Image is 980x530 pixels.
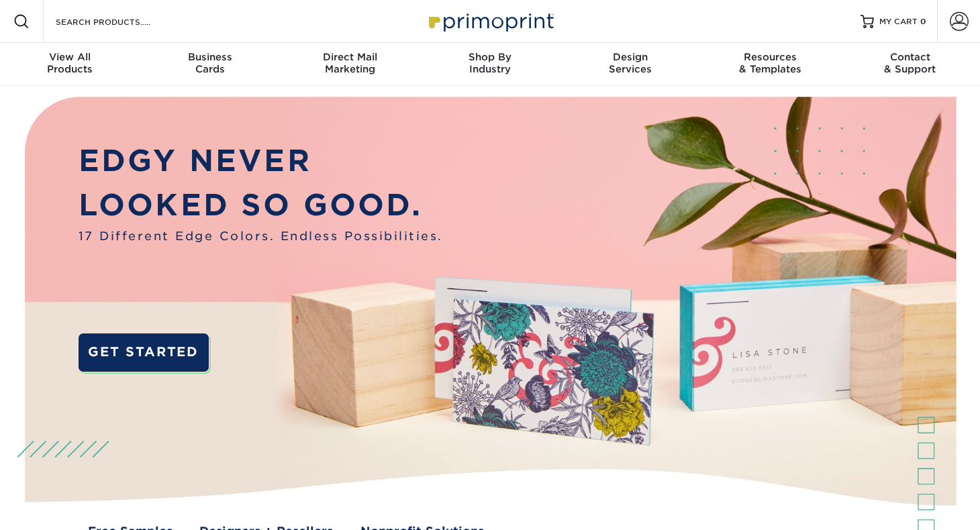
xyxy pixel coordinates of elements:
[840,51,980,75] div: & Support
[840,43,980,86] a: Contact& Support
[420,43,560,86] a: Shop ByIndustry
[79,333,209,372] a: GET STARTED
[280,51,420,63] span: Direct Mail
[423,7,557,36] img: Primoprint
[700,51,840,75] div: & Templates
[79,183,443,227] p: LOOKED SO GOOD.
[79,139,443,183] p: EDGY NEVER
[840,51,980,63] span: Contact
[560,43,700,86] a: DesignServices
[280,51,420,75] div: Marketing
[54,13,185,30] input: SEARCH PRODUCTS.....
[420,51,560,63] span: Shop By
[420,51,560,75] div: Industry
[700,43,840,86] a: Resources& Templates
[280,43,420,86] a: Direct MailMarketing
[560,51,700,75] div: Services
[140,43,281,86] a: BusinessCards
[560,51,700,63] span: Design
[920,17,926,26] span: 0
[140,51,281,75] div: Cards
[79,227,443,245] span: 17 Different Edge Colors. Endless Possibilities.
[700,51,840,63] span: Resources
[879,16,918,28] span: MY CART
[140,51,281,63] span: Business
